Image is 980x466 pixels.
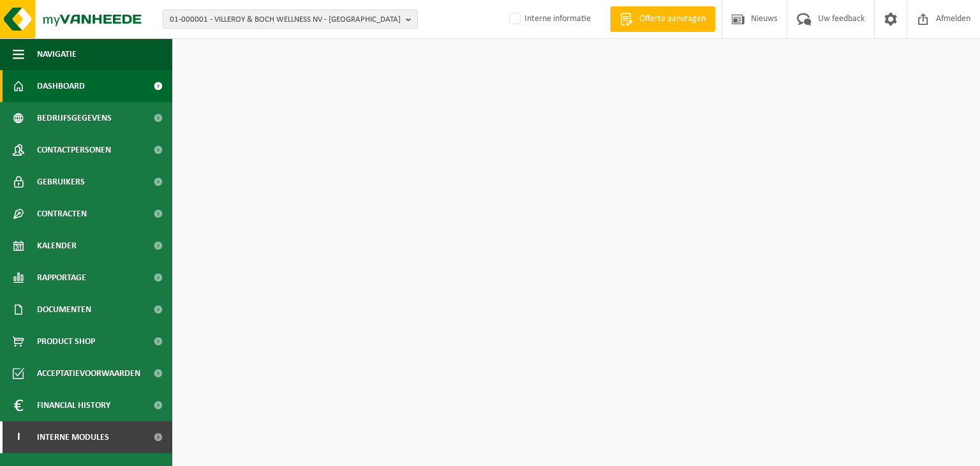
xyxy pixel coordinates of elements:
[37,166,85,198] span: Gebruikers
[37,421,109,453] span: Interne modules
[37,389,110,421] span: Financial History
[37,230,77,262] span: Kalender
[37,262,86,294] span: Rapportage
[37,70,85,102] span: Dashboard
[37,326,95,357] span: Product Shop
[37,134,111,166] span: Contactpersonen
[610,6,715,32] a: Offerte aanvragen
[37,102,112,134] span: Bedrijfsgegevens
[37,294,91,326] span: Documenten
[170,10,401,29] span: 01-000001 - VILLEROY & BOCH WELLNESS NV - [GEOGRAPHIC_DATA]
[37,198,87,230] span: Contracten
[13,421,24,453] span: I
[163,10,418,29] button: 01-000001 - VILLEROY & BOCH WELLNESS NV - [GEOGRAPHIC_DATA]
[507,10,591,29] label: Interne informatie
[636,13,709,26] span: Offerte aanvragen
[37,357,140,389] span: Acceptatievoorwaarden
[37,38,77,70] span: Navigatie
